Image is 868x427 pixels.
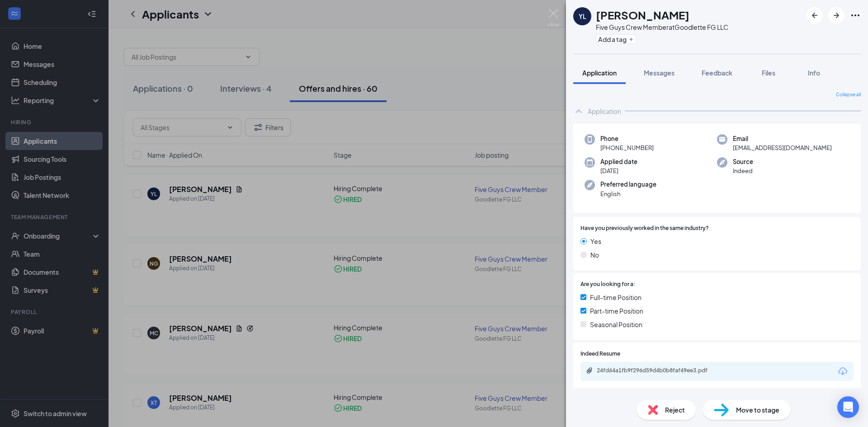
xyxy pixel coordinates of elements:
svg: Download [837,366,848,377]
span: Preferred language [600,180,656,189]
span: Have you previously worked in the same industry? [580,224,709,233]
button: ArrowRight [828,7,844,23]
span: No [590,250,599,260]
span: Indeed [733,166,753,175]
span: Indeed Resume [580,350,620,358]
div: Open Intercom Messenger [837,396,859,418]
svg: ArrowRight [831,10,842,21]
span: Collapse all [836,91,861,99]
span: English [600,189,656,198]
svg: ArrowLeftNew [809,10,820,21]
span: Applied date [600,157,637,166]
span: Email [733,134,832,143]
span: Full-time Position [590,292,642,302]
span: Seasonal Position [590,319,642,329]
svg: Plus [628,37,634,42]
span: Phone [600,134,654,143]
div: Application [588,107,621,116]
svg: Ellipses [850,10,861,21]
span: Are you looking for a: [580,280,635,289]
button: PlusAdd a tag [596,34,636,44]
svg: ChevronUp [573,106,584,117]
span: [DATE] [600,166,637,175]
button: ArrowLeftNew [807,7,823,23]
span: Move to stage [736,405,779,415]
span: Application [582,69,617,77]
div: YL [579,12,586,21]
span: Info [808,69,820,77]
span: Reject [665,405,685,415]
span: Files [762,69,775,77]
div: Five Guys Crew Member at Goodlette FG LLC [596,23,728,32]
div: 24fd64a1fb9f296d59d4b0b8faf49ee3.pdf [597,367,723,374]
span: Messages [644,69,675,77]
svg: Paperclip [586,367,593,374]
a: Paperclip24fd64a1fb9f296d59d4b0b8faf49ee3.pdf [586,367,732,375]
span: [EMAIL_ADDRESS][DOMAIN_NAME] [733,143,832,152]
span: Feedback [702,69,732,77]
span: Part-time Position [590,306,643,316]
span: [PHONE_NUMBER] [600,143,654,152]
span: Yes [590,236,601,246]
span: Source [733,157,753,166]
h1: [PERSON_NAME] [596,7,689,23]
